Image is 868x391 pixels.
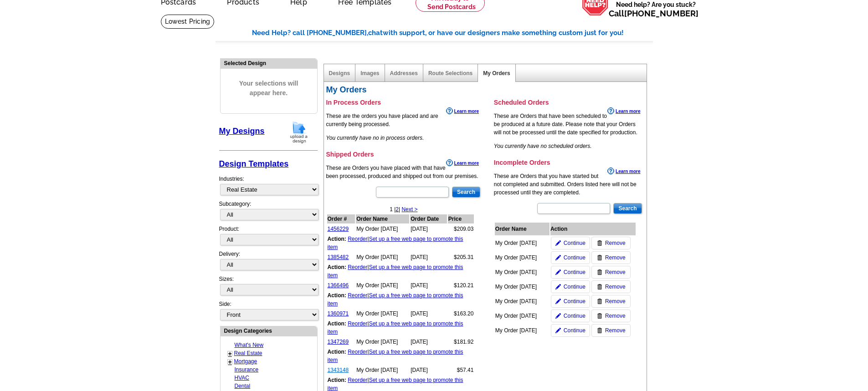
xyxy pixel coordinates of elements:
[219,250,318,275] div: Delivery:
[234,350,262,356] a: Real Estate
[446,159,479,167] a: Learn more
[495,268,545,276] div: My Order [DATE]
[219,159,289,168] a: Design Templates
[448,309,474,318] td: $163.20
[605,297,626,305] span: Remove
[356,214,409,223] th: Order Name
[219,170,318,200] div: Industries:
[328,349,346,355] b: Action:
[410,281,447,290] td: [DATE]
[328,264,463,279] a: Set up a free web page to promote this item
[327,234,474,252] td: |
[410,366,447,375] td: [DATE]
[607,168,640,175] a: Learn more
[605,283,626,291] span: Remove
[328,236,463,250] a: Set up a free web page to promote this item
[597,240,602,246] img: trashcan-icon.gif
[495,254,545,262] div: My Order [DATE]
[564,297,586,305] span: Continue
[326,112,482,128] p: These are the orders you have placed and are currently being processed.
[410,253,447,262] td: [DATE]
[597,328,602,333] img: trashcan-icon.gif
[235,366,259,373] a: Insurance
[348,292,367,299] a: Reorder
[327,263,474,280] td: |
[252,28,653,38] div: Need Help? call [PHONE_NUMBER], with support, or have our designers make something custom just fo...
[234,358,257,365] a: Mortgage
[495,297,545,305] div: My Order [DATE]
[327,347,474,365] td: |
[555,299,561,304] img: pencil-icon.gif
[356,224,409,234] td: My Order [DATE]
[328,264,346,270] b: Action:
[494,98,643,107] h3: Scheduled Orders
[329,70,350,76] a: Designs
[448,366,474,375] td: $57.41
[495,223,550,235] th: Order Name
[328,349,463,363] a: Set up a free web page to promote this item
[328,292,346,299] b: Action:
[410,309,447,318] td: [DATE]
[235,342,264,348] a: What's New
[328,367,349,373] a: 1343148
[609,9,699,18] span: Call
[564,326,586,335] span: Continue
[360,70,379,76] a: Images
[551,324,590,337] a: Continue
[555,255,561,260] img: pencil-icon.gif
[410,224,447,234] td: [DATE]
[327,214,355,223] th: Order #
[494,112,643,137] p: These are Orders that have been scheduled to be produced at a future date. Please note that your ...
[390,70,418,76] a: Addresses
[605,268,626,276] span: Remove
[564,283,586,291] span: Continue
[356,337,409,346] td: My Order [DATE]
[495,312,545,320] div: My Order [DATE]
[348,349,367,355] a: Reorder
[356,253,409,262] td: My Order [DATE]
[597,299,602,304] img: trashcan-icon.gif
[348,320,367,327] a: Reorder
[448,281,474,290] td: $120.21
[597,284,602,289] img: trashcan-icon.gif
[219,300,318,321] div: Side:
[613,203,642,214] input: Search
[348,236,367,242] a: Reorder
[495,283,545,291] div: My Order [DATE]
[219,200,318,225] div: Subcategory:
[555,284,561,289] img: pencil-icon.gif
[326,98,482,107] h3: In Process Orders
[448,224,474,234] td: $209.03
[605,239,626,247] span: Remove
[326,205,482,213] div: 1 | |
[328,320,346,327] b: Action:
[555,269,561,275] img: pencil-icon.gif
[328,292,463,307] a: Set up a free web page to promote this item
[551,310,590,322] a: Continue
[356,281,409,290] td: My Order [DATE]
[228,358,232,366] a: +
[219,127,265,136] a: My Designs
[328,282,349,289] a: 1366496
[221,59,317,67] div: Selected Design
[564,268,586,276] span: Continue
[328,339,349,345] a: 1347269
[328,226,349,232] a: 1456229
[483,70,510,76] a: My Orders
[395,206,399,213] a: 2
[328,236,346,242] b: Action:
[551,280,590,293] a: Continue
[328,377,346,383] b: Action:
[235,375,249,381] a: HVAC
[410,214,447,223] th: Order Date
[448,214,474,223] th: Price
[326,164,482,180] p: These are Orders you have placed with that have been processed, produced and shipped out from our...
[219,275,318,300] div: Sizes:
[428,70,473,76] a: Route Selections
[452,187,480,198] input: Search
[227,70,310,107] span: Your selections will appear here.
[597,255,602,260] img: trashcan-icon.gif
[495,239,545,247] div: My Order [DATE]
[551,295,590,308] a: Continue
[326,135,424,141] em: You currently have no in process orders.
